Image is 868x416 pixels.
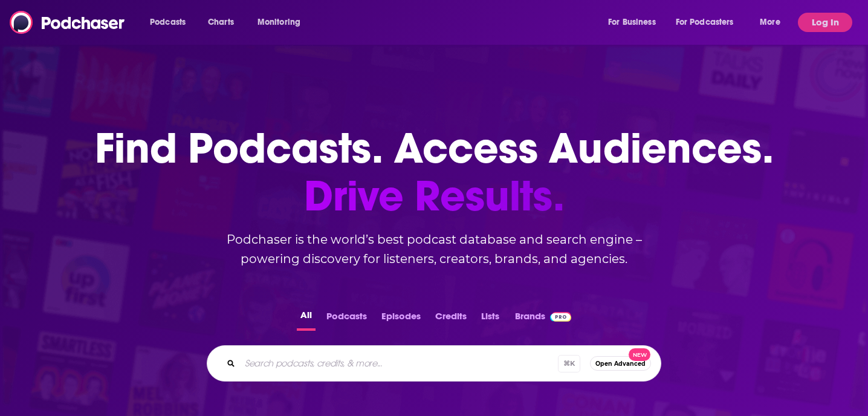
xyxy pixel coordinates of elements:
button: open menu [600,13,671,32]
span: ⌘ K [558,355,580,372]
span: Open Advanced [595,360,646,367]
button: All [297,307,316,331]
button: open menu [249,13,316,32]
a: BrandsPodchaser Pro [515,307,571,331]
h2: Podchaser is the world’s best podcast database and search engine – powering discovery for listene... [192,230,676,268]
button: Episodes [378,307,424,331]
button: Open AdvancedNew [590,356,651,371]
a: Charts [200,13,241,32]
span: For Podcasters [676,14,734,31]
button: open menu [141,13,201,32]
span: Podcasts [150,14,186,31]
button: open menu [751,13,795,32]
span: More [760,14,780,31]
button: Podcasts [323,307,371,331]
span: For Business [608,14,656,31]
input: Search podcasts, credits, & more... [240,354,558,373]
span: Charts [208,14,234,31]
div: Search podcasts, credits, & more... [207,345,661,382]
button: Log In [798,13,852,32]
span: New [629,348,650,361]
span: Monitoring [257,14,300,31]
img: Podchaser Pro [550,312,571,322]
img: Podchaser - Follow, Share and Rate Podcasts [10,11,126,34]
h1: Find Podcasts. Access Audiences. [95,125,774,220]
button: Lists [478,307,503,331]
button: open menu [668,13,751,32]
span: Drive Results. [95,172,774,220]
button: Credits [432,307,470,331]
